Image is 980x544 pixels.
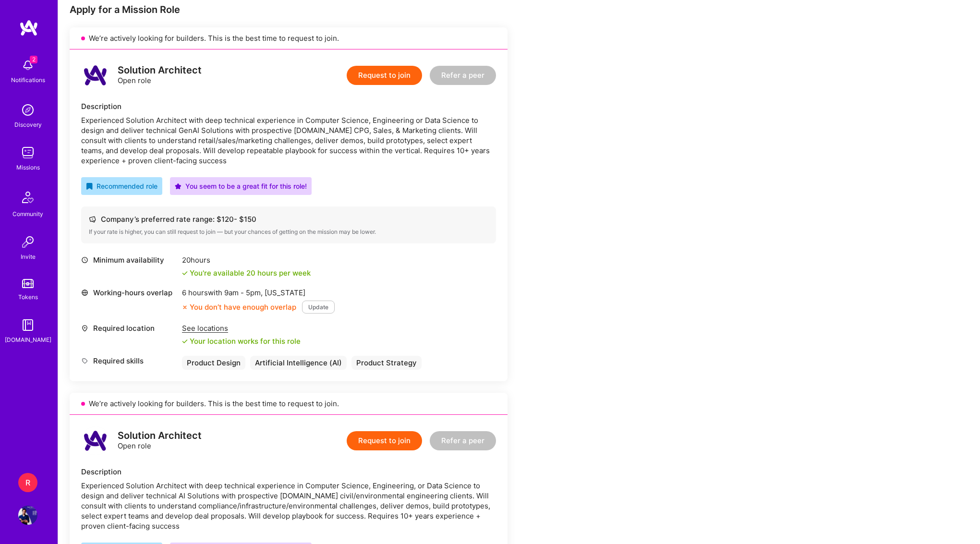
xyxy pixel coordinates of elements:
[16,186,39,209] img: Community
[182,268,311,278] div: You're available 20 hours per week
[182,270,188,276] i: icon Check
[70,3,508,16] div: Apply for a Mission Role
[250,356,347,370] div: Artificial Intelligence (AI)
[430,66,496,85] button: Refer a peer
[182,288,335,298] div: 6 hours with [US_STATE]
[182,255,311,265] div: 20 hours
[18,506,37,525] img: User Avatar
[175,181,307,191] div: You seem to be a great fit for this role!
[81,115,496,166] div: Experienced Solution Architect with deep technical experience in Computer Science, Engineering or...
[81,288,177,298] div: Working-hours overlap
[81,61,110,90] img: logo
[81,256,88,264] i: icon Clock
[89,214,488,224] div: Company’s preferred rate range: $ 120 - $ 150
[81,481,496,531] div: Experienced Solution Architect with deep technical experience in Computer Science, Engineering, o...
[302,301,335,314] button: Update
[18,292,38,302] div: Tokens
[89,228,488,236] div: If your rate is higher, you can still request to join — but your chances of getting on the missio...
[81,323,177,333] div: Required location
[182,302,296,312] div: You don’t have enough overlap
[182,336,301,346] div: Your location works for this role
[5,335,51,345] div: [DOMAIN_NAME]
[19,19,38,36] img: logo
[182,323,301,333] div: See locations
[18,473,37,492] div: R
[16,473,40,492] a: R
[81,289,88,296] i: icon World
[70,27,508,49] div: We’re actively looking for builders. This is the best time to request to join.
[14,120,42,130] div: Discovery
[81,101,496,111] div: Description
[86,181,157,191] div: Recommended role
[118,431,202,441] div: Solution Architect
[81,426,110,455] img: logo
[70,393,508,415] div: We’re actively looking for builders. This is the best time to request to join.
[18,56,37,75] img: bell
[16,162,40,172] div: Missions
[222,288,265,297] span: 9am - 5pm ,
[351,356,422,370] div: Product Strategy
[182,338,188,344] i: icon Check
[89,216,96,223] i: icon Cash
[182,356,245,370] div: Product Design
[18,232,37,252] img: Invite
[118,65,202,75] div: Solution Architect
[86,183,93,190] i: icon RecommendedBadge
[81,357,88,364] i: icon Tag
[347,66,422,85] button: Request to join
[18,100,37,120] img: discovery
[22,279,34,288] img: tokens
[18,315,37,335] img: guide book
[81,356,177,366] div: Required skills
[30,56,37,63] span: 2
[18,143,37,162] img: teamwork
[21,252,36,262] div: Invite
[81,255,177,265] div: Minimum availability
[118,431,202,451] div: Open role
[175,183,181,190] i: icon PurpleStar
[182,304,188,310] i: icon CloseOrange
[118,65,202,85] div: Open role
[347,431,422,450] button: Request to join
[81,467,496,477] div: Description
[11,75,45,85] div: Notifications
[430,431,496,450] button: Refer a peer
[12,209,43,219] div: Community
[16,506,40,525] a: User Avatar
[81,325,88,332] i: icon Location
